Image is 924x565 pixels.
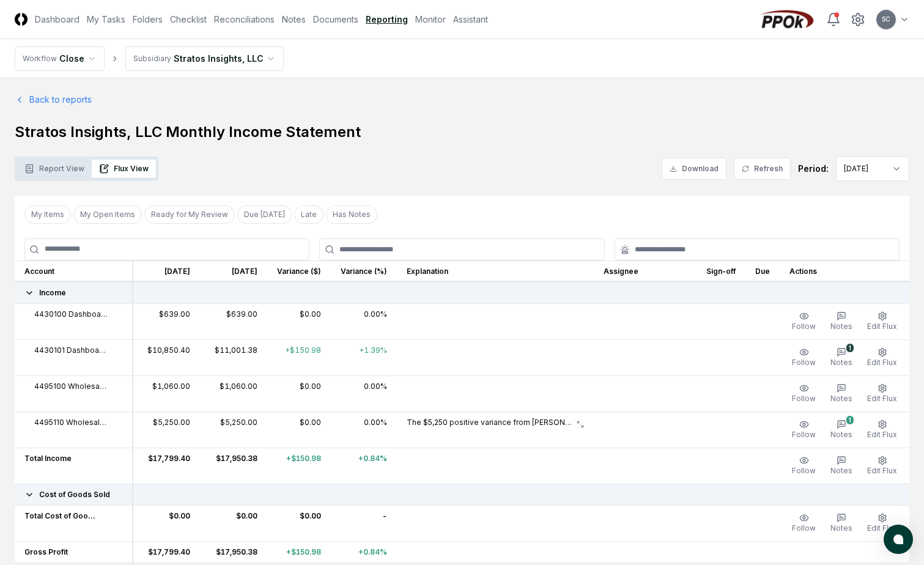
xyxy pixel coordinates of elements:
span: 4430100 Dashboard Suite [34,309,108,320]
span: Notes [830,430,852,439]
td: +1.39% [331,339,397,375]
a: Back to reports [15,93,92,106]
button: Has Notes [326,205,377,224]
span: Cost of Goods Sold [39,489,110,500]
span: Notes [830,322,852,331]
span: Follow [792,523,816,533]
span: Notes [830,358,852,367]
td: +$150.98 [267,541,331,563]
td: 0.00% [331,412,397,448]
button: My Open Items [73,205,142,224]
th: Actions [780,260,909,282]
td: +0.84% [331,541,397,563]
td: $0.00 [200,505,267,541]
a: Reconciliations [214,13,275,26]
button: Follow [789,417,818,443]
td: $0.00 [267,375,331,412]
span: Follow [792,430,816,439]
td: $639.00 [133,303,200,339]
a: Checklist [170,13,207,26]
button: Due Today [237,205,292,224]
span: Notes [830,466,852,475]
span: Edit Flux [867,466,897,475]
button: Late [294,205,323,224]
td: $0.00 [267,505,331,541]
span: Edit Flux [867,430,897,439]
td: $5,250.00 [133,412,200,448]
td: +$150.98 [267,339,331,375]
div: Period: [798,162,829,175]
a: Documents [313,13,358,26]
h1: Stratos Insights, LLC Monthly Income Statement [15,122,909,142]
button: Edit Flux [865,309,900,334]
span: Edit Flux [867,523,897,533]
td: $11,001.38 [200,339,267,375]
button: Notes [828,381,855,407]
span: Income [39,287,66,298]
span: Follow [792,358,816,367]
th: [DATE] [133,260,200,282]
td: $17,950.38 [200,541,267,563]
div: Workflow [23,53,57,64]
span: 4495100 Wholesaler Performance Monitor [34,381,108,392]
button: Follow [789,511,818,536]
td: $1,060.00 [200,375,267,412]
td: $10,850.40 [133,339,200,375]
span: Follow [792,466,816,475]
span: Edit Flux [867,358,897,367]
td: $0.00 [267,412,331,448]
button: SC [875,9,897,31]
span: Edit Flux [867,322,897,331]
a: Monitor [415,13,446,26]
button: Follow [789,381,818,407]
button: The $5,250 positive variance from [PERSON_NAME] Drugs INC is attributed to the invoice for Strato... [407,417,584,428]
span: 4495110 Wholesaler RFP Analysis [34,417,108,428]
button: Edit Flux [865,381,900,407]
span: Notes [830,394,852,403]
button: Notes [828,309,855,334]
th: Due [745,260,780,282]
a: My Tasks [87,13,125,26]
span: Total Cost of Goods Sold [24,511,98,522]
th: Sign-off [697,260,745,282]
button: atlas-launcher [884,525,913,554]
td: $639.00 [200,303,267,339]
td: 0.00% [331,375,397,412]
th: Variance ($) [267,260,331,282]
button: Download [662,158,726,180]
p: The $5,250 positive variance from [PERSON_NAME] Drugs INC is attributed to the invoice for Strato... [407,417,574,428]
td: 0.00% [331,303,397,339]
span: SC [882,15,890,24]
button: Ready for My Review [144,205,235,224]
button: Edit Flux [865,511,900,536]
td: $17,799.40 [133,541,200,563]
nav: breadcrumb [15,46,284,71]
button: Notes [828,453,855,479]
div: 1 [846,344,854,352]
button: Refresh [734,158,791,180]
button: Notes [828,511,855,536]
img: PPOk logo [758,10,816,29]
th: Explanation [397,260,594,282]
span: Total Income [24,453,72,464]
a: Folders [133,13,163,26]
img: Logo [15,13,28,26]
td: $0.00 [267,303,331,339]
button: My Items [24,205,71,224]
span: 4430101 Dashboard Suite - Revenue Share [34,345,108,356]
th: Account [15,260,133,282]
button: Edit Flux [865,453,900,479]
th: Assignee [594,260,697,282]
td: $1,060.00 [133,375,200,412]
div: 1 [846,416,854,424]
td: +0.84% [331,448,397,484]
th: [DATE] [200,260,267,282]
button: Follow [789,345,818,371]
button: 1Notes [828,417,855,443]
button: Flux View [92,160,156,178]
span: Gross Profit [24,547,68,558]
button: Edit Flux [865,417,900,443]
button: Edit Flux [865,345,900,371]
button: Report View [17,160,92,178]
a: Dashboard [35,13,79,26]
